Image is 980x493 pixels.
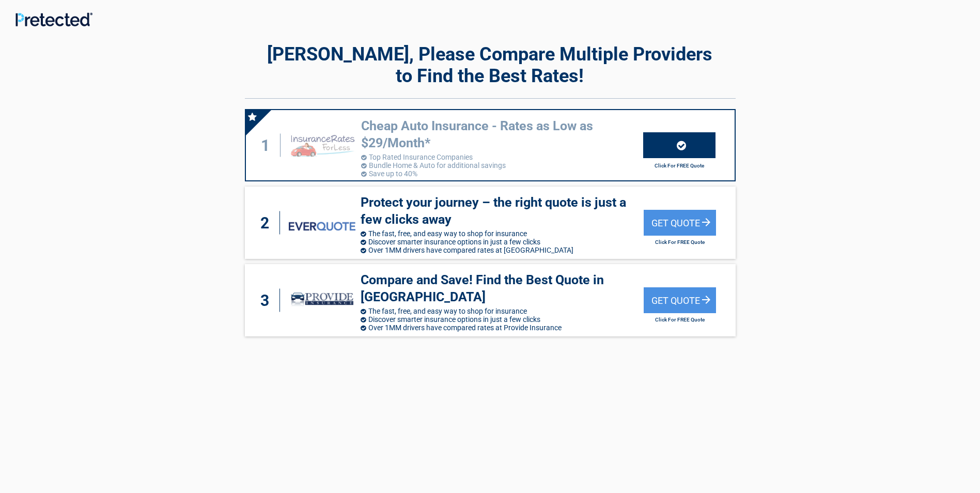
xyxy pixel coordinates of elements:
[361,272,644,305] h3: Compare and Save! Find the Best Quote in [GEOGRAPHIC_DATA]
[255,289,280,312] div: 3
[361,315,644,323] li: Discover smarter insurance options in just a few clicks
[361,229,644,238] li: The fast, free, and easy way to shop for insurance
[361,161,643,170] li: Bundle Home & Auto for additional savings
[15,12,92,26] img: Main Logo
[256,134,281,157] div: 1
[643,163,715,168] h2: Click For FREE Quote
[361,238,644,246] li: Discover smarter insurance options in just a few clicks
[644,317,716,322] h2: Click For FREE Quote
[361,118,643,151] h3: Cheap Auto Insurance - Rates as Low as $29/Month*
[289,222,355,230] img: everquote's logo
[644,287,716,313] div: Get Quote
[361,153,643,161] li: Top Rated Insurance Companies
[644,210,716,236] div: Get Quote
[644,239,716,245] h2: Click For FREE Quote
[361,246,644,254] li: Over 1MM drivers have compared rates at [GEOGRAPHIC_DATA]
[289,129,355,161] img: insuranceratesforless's logo
[361,307,644,315] li: The fast, free, and easy way to shop for insurance
[361,194,644,228] h3: Protect your journey – the right quote is just a few clicks away
[255,211,280,235] div: 2
[361,323,644,332] li: Over 1MM drivers have compared rates at Provide Insurance
[245,43,736,87] h2: [PERSON_NAME], Please Compare Multiple Providers to Find the Best Rates!
[361,170,643,178] li: Save up to 40%
[289,284,355,316] img: provide-insurance's logo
